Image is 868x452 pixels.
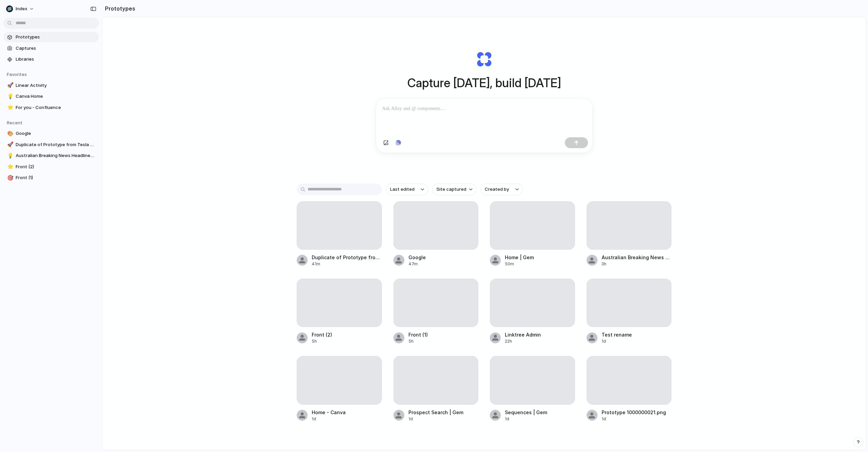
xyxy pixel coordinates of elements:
div: Home - Canva [312,409,346,416]
button: 🚀 [6,82,13,89]
button: 🎨 [6,130,13,137]
a: Front (1)5h [393,279,479,344]
button: 🎯 [6,174,13,181]
a: 🚀Linear Activity [3,80,99,91]
span: Captures [16,45,96,52]
span: Last edited [390,186,415,193]
div: 🎯 [7,174,12,182]
div: Duplicate of Prototype from Tesla MODEL 3 2025 rental in [GEOGRAPHIC_DATA], [GEOGRAPHIC_DATA] by ... [312,254,382,261]
div: Sequences | Gem [505,409,547,416]
div: 1d [602,338,632,344]
div: 47m [408,261,426,267]
span: Linear Activity [16,82,96,89]
a: Libraries [3,54,99,64]
div: 💡 [7,93,12,100]
span: Prototypes [16,34,96,41]
button: Index [3,3,38,14]
a: Home - Canva1d [297,356,382,422]
div: 3h [602,261,672,267]
div: Test rename [602,331,632,338]
div: 5h [408,338,428,344]
span: Recent [7,120,22,125]
button: 💡 [6,152,13,159]
div: 22h [505,338,541,344]
a: ⭐For you - Confluence [3,103,99,113]
button: ⭐ [6,104,13,111]
a: Sequences | Gem1d [490,356,575,422]
a: 💡Australian Breaking News Headlines & World News Online | [DOMAIN_NAME] [3,151,99,161]
a: 🚀Duplicate of Prototype from Tesla MODEL 3 2025 rental in [GEOGRAPHIC_DATA], [GEOGRAPHIC_DATA] by... [3,140,99,150]
span: Front (1) [16,174,96,181]
div: ⭐ [7,163,12,171]
a: ⭐Front (2) [3,162,99,172]
span: Front (2) [16,163,96,170]
span: Duplicate of Prototype from Tesla MODEL 3 2025 rental in [GEOGRAPHIC_DATA], [GEOGRAPHIC_DATA] by ... [16,141,96,148]
div: Home | Gem [505,254,534,261]
span: Google [16,130,96,137]
div: 🎨 [7,130,12,138]
button: Created by [481,184,523,195]
a: Prospect Search | Gem1d [393,356,479,422]
a: 🎯Front (1) [3,173,99,183]
div: 1d [505,416,547,422]
a: Australian Breaking News Headlines & World News Online | [DOMAIN_NAME]3h [587,201,672,267]
a: Home | Gem50m [490,201,575,267]
div: 41m [312,261,382,267]
a: Front (2)5h [297,279,382,344]
div: 1d [408,416,463,422]
span: For you - Confluence [16,104,96,111]
a: Duplicate of Prototype from Tesla MODEL 3 2025 rental in [GEOGRAPHIC_DATA], [GEOGRAPHIC_DATA] by ... [297,201,382,267]
h2: Prototypes [102,4,135,13]
span: Site captured [436,186,466,193]
a: 💡Canva Home [3,91,99,102]
span: Favorites [7,72,27,77]
button: 💡 [6,93,13,100]
a: Prototypes [3,32,99,42]
div: ⭐ [7,104,12,111]
span: Libraries [16,56,96,63]
div: 🚀 [7,141,12,149]
h1: Capture [DATE], build [DATE] [407,74,561,92]
span: Index [16,5,27,12]
a: 🎨Google [3,128,99,139]
button: Last edited [386,184,428,195]
div: 🚀 [7,81,12,89]
div: Linktree Admin [505,331,541,338]
button: Site captured [432,184,477,195]
a: Google47m [393,201,479,267]
div: 50m [505,261,534,267]
a: Captures [3,43,99,53]
span: Canva Home [16,93,96,100]
div: Australian Breaking News Headlines & World News Online | [DOMAIN_NAME] [602,254,672,261]
div: Prospect Search | Gem [408,409,463,416]
span: Created by [485,186,509,193]
div: Google [408,254,426,261]
button: 🚀 [6,141,13,148]
div: 1d [312,416,346,422]
div: Front (1) [408,331,428,338]
a: Prototype 1000000021.png1d [587,356,672,422]
a: Test rename1d [587,279,672,344]
a: Linktree Admin22h [490,279,575,344]
span: Australian Breaking News Headlines & World News Online | [DOMAIN_NAME] [16,152,96,159]
div: Prototype 1000000021.png [602,409,666,416]
div: Front (2) [312,331,332,338]
div: 1d [602,416,666,422]
div: 5h [312,338,332,344]
div: 💡 [7,152,12,160]
button: ⭐ [6,163,13,170]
